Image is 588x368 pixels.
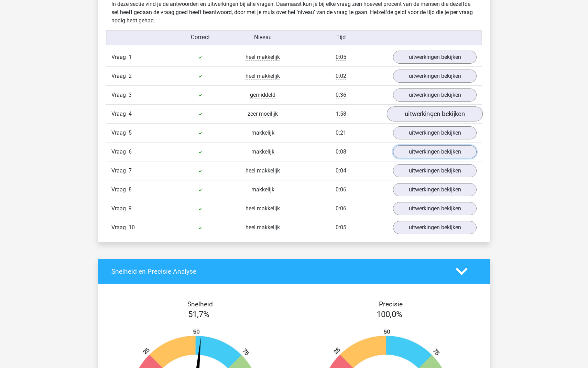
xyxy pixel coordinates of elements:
[336,92,346,98] span: 0:36
[169,33,232,42] div: Correct
[336,186,346,193] span: 0:06
[111,53,129,61] span: Vraag
[377,309,402,319] span: 100,0%
[111,129,129,137] span: Vraag
[111,72,129,80] span: Vraag
[393,145,477,158] a: uitwerkingen bekijken
[393,126,477,139] a: uitwerkingen bekijken
[393,202,477,215] a: uitwerkingen bekijken
[246,224,280,231] span: heel makkelijk
[111,267,445,275] h4: Snelheid en Precisie Analyse
[129,92,132,98] span: 3
[336,73,346,80] span: 0:02
[393,183,477,196] a: uitwerkingen bekijken
[246,73,280,80] span: heel makkelijk
[336,205,346,212] span: 0:06
[111,110,129,118] span: Vraag
[336,54,346,61] span: 0:05
[336,148,346,155] span: 0:08
[129,148,132,155] span: 6
[393,70,477,83] a: uitwerkingen bekijken
[393,88,477,102] a: uitwerkingen bekijken
[111,300,289,308] h4: Snelheid
[251,148,274,155] span: makkelijk
[111,167,129,175] span: Vraag
[129,224,135,231] span: 10
[188,309,209,319] span: 51,7%
[294,33,388,42] div: Tijd
[251,129,274,136] span: makkelijk
[246,205,280,212] span: heel makkelijk
[129,111,132,117] span: 4
[129,205,132,212] span: 9
[393,221,477,234] a: uitwerkingen bekijken
[129,54,132,60] span: 1
[111,148,129,156] span: Vraag
[336,129,346,136] span: 0:21
[336,224,346,231] span: 0:05
[129,73,132,79] span: 2
[393,51,477,64] a: uitwerkingen bekijken
[387,106,483,122] a: uitwerkingen bekijken
[231,33,294,42] div: Niveau
[248,111,278,117] span: zeer moeilijk
[111,223,129,232] span: Vraag
[111,91,129,99] span: Vraag
[111,204,129,213] span: Vraag
[251,186,274,193] span: makkelijk
[111,186,129,194] span: Vraag
[336,111,346,117] span: 1:58
[129,129,132,136] span: 5
[246,54,280,61] span: heel makkelijk
[250,92,275,98] span: gemiddeld
[302,300,479,308] h4: Precisie
[246,167,280,174] span: heel makkelijk
[393,164,477,177] a: uitwerkingen bekijken
[336,167,346,174] span: 0:04
[129,186,132,193] span: 8
[129,167,132,174] span: 7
